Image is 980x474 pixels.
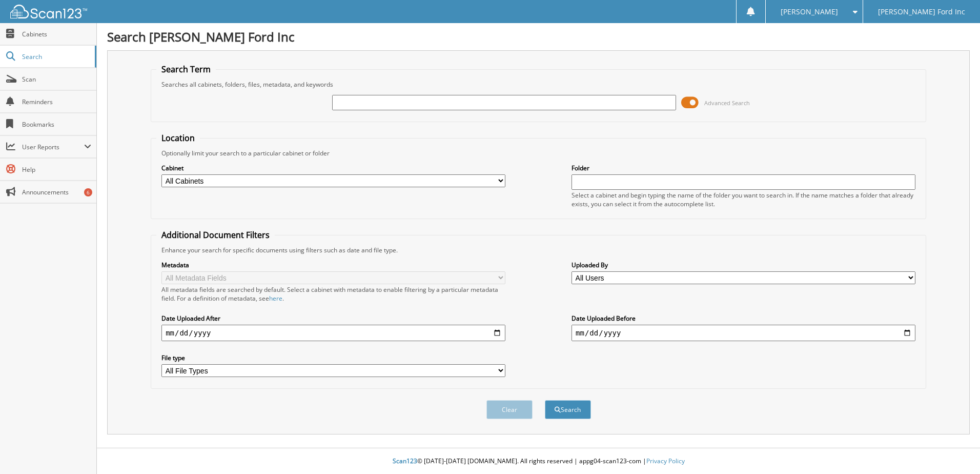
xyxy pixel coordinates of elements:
[161,285,505,303] div: All metadata fields are searched by default. Select a cabinet with metadata to enable filtering b...
[161,314,505,323] label: Date Uploaded After
[156,132,200,144] legend: Location
[161,261,505,269] label: Metadata
[10,5,87,18] img: scan123-logo-white.svg
[22,120,91,129] span: Bookmarks
[571,164,915,172] label: Folder
[97,449,980,474] div: © [DATE]-[DATE] [DOMAIN_NAME]. All rights reserved | appg04-scan123-com |
[22,52,90,61] span: Search
[156,246,921,254] div: Enhance your search for specific documents using filters such as date and file type.
[156,229,275,241] legend: Additional Document Filters
[156,149,921,157] div: Optionally limit your search to a particular cabinet or folder
[393,457,417,465] span: Scan123
[571,314,915,323] label: Date Uploaded Before
[107,28,970,45] h1: Search [PERSON_NAME] Ford Inc
[22,165,91,174] span: Help
[22,97,91,106] span: Reminders
[161,353,505,362] label: File type
[161,164,505,172] label: Cabinet
[156,64,216,75] legend: Search Term
[22,143,84,151] span: User Reports
[646,457,685,465] a: Privacy Policy
[571,325,915,341] input: end
[84,188,92,196] div: 6
[781,9,838,15] span: [PERSON_NAME]
[704,99,750,107] span: Advanced Search
[22,30,91,38] span: Cabinets
[486,400,533,419] button: Clear
[571,191,915,208] div: Select a cabinet and begin typing the name of the folder you want to search in. If the name match...
[22,188,91,196] span: Announcements
[269,294,282,303] a: here
[878,9,965,15] span: [PERSON_NAME] Ford Inc
[161,325,505,341] input: start
[545,400,591,419] button: Search
[571,261,915,269] label: Uploaded By
[22,75,91,84] span: Scan
[156,80,921,89] div: Searches all cabinets, folders, files, metadata, and keywords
